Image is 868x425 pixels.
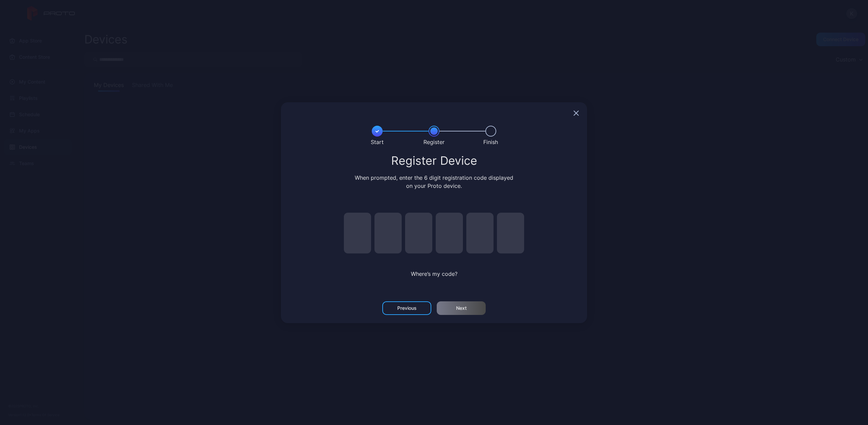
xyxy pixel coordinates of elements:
[497,213,524,253] input: pin code 6 of 6
[405,213,432,253] input: pin code 3 of 6
[466,213,494,253] input: pin code 5 of 6
[436,213,463,253] input: pin code 4 of 6
[423,138,445,146] div: Register
[374,213,402,253] input: pin code 2 of 6
[456,305,467,311] div: Next
[411,270,457,277] span: Where’s my code?
[344,213,371,253] input: pin code 1 of 6
[353,174,515,190] div: When prompted, enter the 6 digit registration code displayed on your Proto device.
[437,301,486,315] button: Next
[289,155,579,167] div: Register Device
[397,305,417,311] div: Previous
[382,301,431,315] button: Previous
[371,138,384,146] div: Start
[483,138,498,146] div: Finish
